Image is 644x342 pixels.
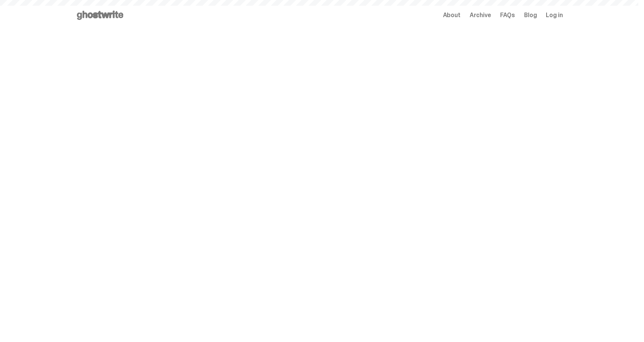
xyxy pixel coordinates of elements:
[470,12,491,18] a: Archive
[500,12,515,18] a: FAQs
[546,12,563,18] a: Log in
[443,12,461,18] a: About
[524,12,537,18] a: Blog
